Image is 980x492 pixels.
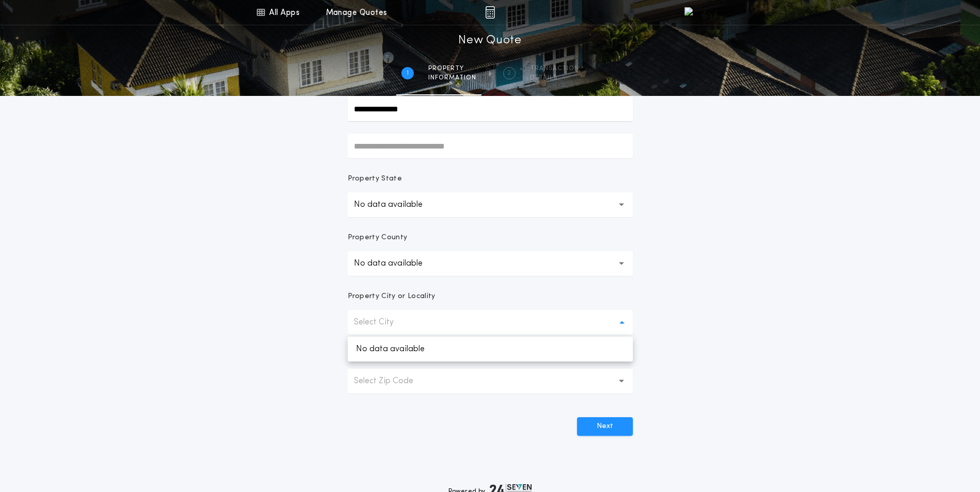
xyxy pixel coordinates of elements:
[428,64,476,73] span: Property
[354,316,410,329] p: Select City
[354,199,439,211] p: No data available
[407,69,409,77] h2: 1
[348,233,408,243] p: Property County
[348,369,633,393] button: Select Zip Code
[348,192,633,217] button: No data available
[348,251,633,276] button: No data available
[348,174,402,184] p: Property State
[348,337,633,362] p: No data available
[428,74,476,82] span: information
[354,257,439,270] p: No data available
[348,337,633,362] ul: Select City
[577,417,633,436] button: Next
[348,291,435,302] p: Property City or Locality
[485,6,495,19] img: img
[348,310,633,335] button: Select City
[354,375,430,387] p: Select Zip Code
[507,69,511,77] h2: 2
[530,74,579,82] span: details
[685,7,720,18] img: vs-icon
[530,64,579,73] span: Transaction
[458,32,521,49] h1: New Quote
